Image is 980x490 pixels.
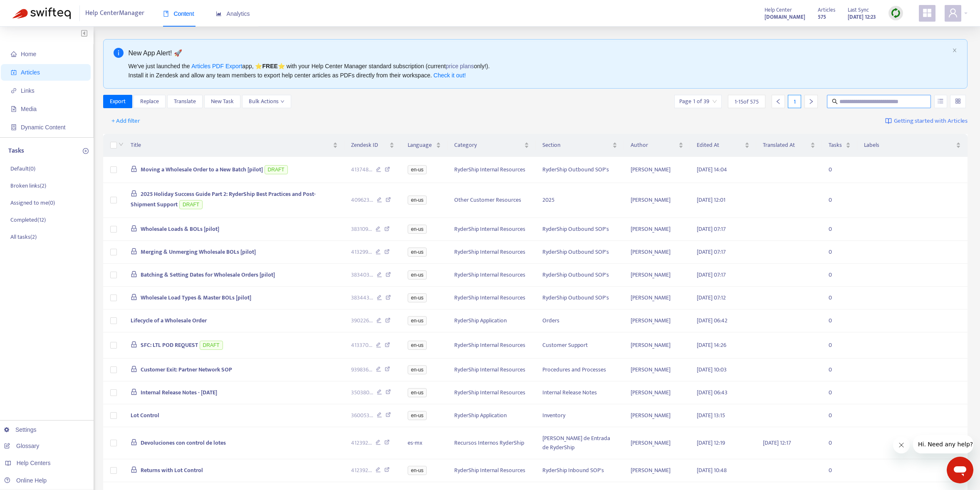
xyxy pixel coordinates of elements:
[832,99,838,104] span: search
[952,48,957,53] span: close
[697,247,726,257] span: [DATE] 07:17
[542,141,611,150] span: Section
[21,124,65,131] span: Dynamic Content
[265,165,288,174] span: DRAFT
[140,97,159,106] span: Replace
[822,359,857,381] td: 0
[131,248,137,255] span: lock
[448,134,536,157] th: Category
[765,12,805,22] a: [DOMAIN_NAME]
[536,427,624,459] td: [PERSON_NAME] de Entrada de RyderShip
[167,95,203,108] button: Translate
[454,141,522,150] span: Category
[891,8,901,18] img: sync.dc5367851b00ba804db3.png
[21,106,37,112] span: Media
[448,218,536,241] td: RyderShip Internal Resources
[408,316,427,325] span: en-us
[448,183,536,218] td: Other Customer Resources
[141,340,198,350] span: SFC: LTL POD REQUEST
[141,465,203,475] span: Returns with Lot Control
[913,435,973,453] iframe: Message from company
[351,141,388,150] span: Zendesk ID
[351,316,373,325] span: 390226 ...
[690,134,756,157] th: Edited At
[131,166,137,172] span: lock
[808,99,814,104] span: right
[211,97,234,106] span: New Task
[408,225,427,234] span: en-us
[163,11,169,17] span: book
[624,359,690,381] td: [PERSON_NAME]
[11,106,17,112] span: file-image
[536,264,624,287] td: RyderShip Outbound SOP's
[448,427,536,459] td: Recursos Internos RyderShip
[448,287,536,309] td: RyderShip Internal Resources
[408,411,427,420] span: en-us
[885,118,892,124] img: image-link
[448,241,536,264] td: RyderShip Internal Resources
[216,10,250,17] span: Analytics
[11,51,17,57] span: home
[105,114,146,128] button: + Add filter
[822,264,857,287] td: 0
[624,459,690,482] td: [PERSON_NAME]
[163,10,194,17] span: Content
[110,97,126,106] span: Export
[111,116,140,126] span: + Add filter
[131,411,159,420] span: Lot Control
[448,459,536,482] td: RyderShip Internal Resources
[624,309,690,332] td: [PERSON_NAME]
[134,95,166,108] button: Replace
[114,48,124,58] span: info-circle
[624,264,690,287] td: [PERSON_NAME]
[8,146,24,156] p: Tasks
[822,218,857,241] td: 0
[408,293,427,302] span: en-us
[822,459,857,482] td: 0
[624,332,690,359] td: [PERSON_NAME]
[818,12,826,22] strong: 575
[822,404,857,427] td: 0
[11,88,17,94] span: link
[129,62,949,80] div: We've just launched the app, ⭐ ⭐️ with your Help Center Manager standard subscription (current on...
[216,11,222,17] span: area-chart
[536,381,624,404] td: Internal Release Notes
[141,270,275,280] span: Batching & Setting Dates for Wholesale Orders [pilot]
[822,427,857,459] td: 0
[624,183,690,218] td: [PERSON_NAME]
[822,183,857,218] td: 0
[894,116,968,126] span: Getting started with Articles
[131,341,137,348] span: lock
[624,157,690,183] td: [PERSON_NAME]
[408,270,427,280] span: en-us
[4,477,47,484] a: Online Help
[10,181,46,190] p: Broken links ( 2 )
[4,426,37,433] a: Settings
[408,365,427,374] span: en-us
[763,438,791,448] span: [DATE] 12:17
[131,141,331,150] span: Title
[141,388,217,397] span: Internal Release Notes - [DATE]
[947,457,973,483] iframe: Button to launch messaging window
[822,241,857,264] td: 0
[131,225,137,232] span: lock
[351,341,372,350] span: 413370 ...
[131,189,316,210] span: 2025 Holiday Success Guide Part 2: RyderShip Best Practices and Post-Shipment Support
[351,165,372,174] span: 413748 ...
[536,134,624,157] th: Section
[697,224,726,234] span: [DATE] 07:17
[697,316,728,325] span: [DATE] 06:42
[448,332,536,359] td: RyderShip Internal Resources
[10,164,35,173] p: Default ( 0 )
[697,293,726,302] span: [DATE] 07:12
[351,247,372,257] span: 413299 ...
[408,466,427,475] span: en-us
[4,443,39,449] a: Glossary
[775,99,781,104] span: left
[624,404,690,427] td: [PERSON_NAME]
[818,5,835,15] span: Articles
[448,157,536,183] td: RyderShip Internal Resources
[351,388,373,397] span: 350380 ...
[624,427,690,459] td: [PERSON_NAME]
[408,388,427,397] span: en-us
